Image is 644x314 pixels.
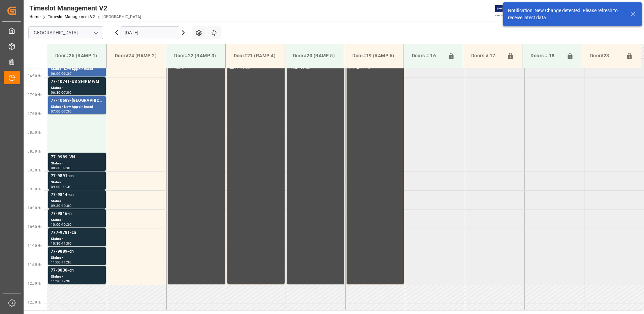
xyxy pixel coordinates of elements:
[51,192,103,198] div: 77-9814-cn
[61,166,62,169] div: -
[51,185,61,188] div: 09:00
[51,180,103,185] div: Status -
[51,78,103,85] div: 77-10741-US SHIPM#/M
[62,242,71,245] div: 11:00
[51,280,61,283] div: 11:30
[51,66,103,72] div: Status - New Appointment
[51,236,103,242] div: Status -
[528,50,563,62] div: Doors # 18
[61,110,62,113] div: -
[51,267,103,274] div: 77-0030-cn
[290,50,339,62] div: Door#20 (RAMP 5)
[48,14,95,19] a: Timeslot Management V2
[91,28,101,38] button: open menu
[28,131,41,134] span: 08:00 Hr
[350,50,398,62] div: Door#19 (RAMP 6)
[51,255,103,261] div: Status -
[29,3,141,13] div: Timeslot Management V2
[51,97,103,104] div: 77-10689-[GEOGRAPHIC_DATA]
[62,204,71,207] div: 10:00
[171,50,220,62] div: Door#22 (RAMP 3)
[62,110,71,113] div: 07:30
[231,50,279,62] div: Door#21 (RAMP 4)
[28,187,41,191] span: 09:30 Hr
[51,85,103,91] div: Status -
[51,274,103,280] div: Status -
[28,74,41,78] span: 06:30 Hr
[28,150,41,153] span: 08:30 Hr
[51,104,103,110] div: Status - New Appointment
[51,261,61,264] div: 11:00
[62,166,71,169] div: 09:00
[62,223,71,226] div: 10:30
[62,91,71,94] div: 07:00
[469,50,504,62] div: Doors # 17
[62,261,71,264] div: 11:30
[51,161,103,166] div: Status -
[28,168,41,172] span: 09:00 Hr
[28,282,41,285] span: 12:00 Hr
[51,242,61,245] div: 10:30
[61,204,62,207] div: -
[28,206,41,210] span: 10:00 Hr
[28,225,41,229] span: 10:30 Hr
[29,14,40,19] a: Home
[61,242,62,245] div: -
[61,185,62,188] div: -
[495,5,518,17] img: Exertis%20JAM%20-%20Email%20Logo.jpg_1722504956.jpg
[62,72,71,75] div: 06:30
[51,204,61,207] div: 09:30
[51,211,103,217] div: 77-9816-n
[51,166,61,169] div: 08:30
[51,223,61,226] div: 10:00
[61,261,62,264] div: -
[51,110,61,113] div: 07:00
[62,280,71,283] div: 12:00
[28,112,41,116] span: 07:30 Hr
[62,185,71,188] div: 09:30
[51,91,61,94] div: 06:30
[28,26,103,39] input: Type to search/select
[61,91,62,94] div: -
[53,50,101,62] div: Door#25 (RAMP 1)
[51,72,61,75] div: 06:00
[51,217,103,223] div: Status -
[51,229,103,236] div: 777-9781-cn
[112,50,160,62] div: Door#24 (RAMP 2)
[508,7,624,21] div: Notification: New Change detected! Please refresh to receive latest data.
[121,26,179,39] input: DD.MM.YYYY
[51,173,103,180] div: 77-9891-cn
[61,72,62,75] div: -
[51,154,103,161] div: 77-9989-VN
[61,280,62,283] div: -
[28,93,41,97] span: 07:00 Hr
[51,198,103,204] div: Status -
[51,248,103,255] div: 77-9889-cn
[587,50,623,62] div: Door#23
[28,263,41,266] span: 11:30 Hr
[409,50,445,62] div: Doors # 16
[61,223,62,226] div: -
[28,244,41,248] span: 11:00 Hr
[28,301,41,304] span: 12:30 Hr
